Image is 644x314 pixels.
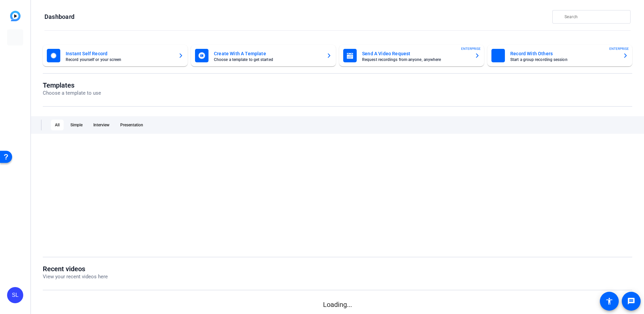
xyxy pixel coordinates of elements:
div: All [51,120,64,130]
mat-card-title: Record With Others [510,50,617,58]
div: Interview [89,120,114,130]
div: Simple [66,120,87,130]
p: Choose a template to use [43,89,101,97]
span: ENTERPRISE [461,46,481,51]
mat-card-title: Send A Video Request [362,50,469,58]
div: Presentation [116,120,147,130]
mat-card-title: Instant Self Record [66,50,173,58]
h1: Dashboard [44,13,74,21]
button: Instant Self RecordRecord yourself or your screen [43,45,188,66]
button: Send A Video RequestRequest recordings from anyone, anywhereENTERPRISE [339,45,484,66]
mat-card-subtitle: Record yourself or your screen [66,58,173,62]
mat-card-subtitle: Request recordings from anyone, anywhere [362,58,469,62]
button: Record With OthersStart a group recording sessionENTERPRISE [487,45,632,66]
input: Search [565,13,625,21]
mat-card-subtitle: Start a group recording session [510,58,617,62]
button: Create With A TemplateChoose a template to get started [191,45,336,66]
p: View your recent videos here [43,273,108,281]
p: Loading... [43,300,632,310]
mat-icon: accessibility [605,297,613,305]
mat-card-title: Create With A Template [214,50,321,58]
h1: Recent videos [43,265,108,273]
span: ENTERPRISE [609,46,629,51]
div: SL [7,287,23,303]
mat-card-subtitle: Choose a template to get started [214,58,321,62]
h1: Templates [43,81,101,89]
img: blue-gradient.svg [10,11,21,21]
mat-icon: message [627,297,635,305]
